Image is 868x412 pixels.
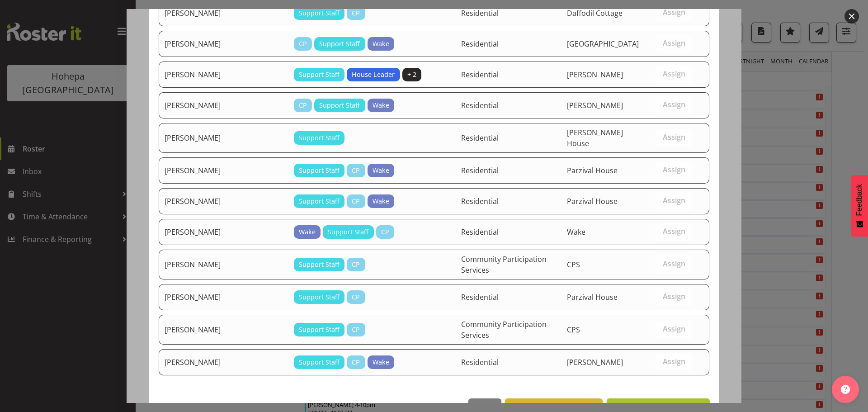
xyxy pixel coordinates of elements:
span: Wake [567,227,585,237]
span: Community Participation Services [461,254,547,275]
span: Residential [461,166,499,175]
span: Assign [663,38,685,47]
span: Support Staff [319,100,360,110]
span: CPS [567,260,580,270]
span: Support Staff [299,292,340,302]
span: [PERSON_NAME] House [567,128,623,148]
span: CP [352,325,360,335]
td: [PERSON_NAME] [159,250,288,279]
span: Residential [461,357,499,367]
span: CP [381,227,389,237]
span: Parzival House [567,166,618,175]
span: Residential [461,227,499,237]
span: Support Staff [299,133,340,143]
td: [PERSON_NAME] [159,92,288,118]
span: Assign [663,292,685,301]
span: Assign [663,133,685,142]
span: Parzival House [567,196,618,206]
span: Assign [663,165,685,174]
span: Residential [461,70,499,80]
span: Daffodil Cottage [567,8,623,18]
span: House Leader [352,70,395,80]
span: Support Staff [299,196,340,206]
span: [GEOGRAPHIC_DATA] [567,39,639,49]
button: Feedback - Show survey [851,175,868,237]
span: + 2 [407,70,416,80]
span: CP [299,100,307,110]
span: CP [352,196,360,206]
td: [PERSON_NAME] [159,219,288,245]
span: Assign [663,69,685,78]
td: [PERSON_NAME] [159,188,288,214]
span: Wake [373,39,389,49]
span: [PERSON_NAME] [567,70,623,80]
span: Assign [663,324,685,333]
td: [PERSON_NAME] [159,157,288,184]
span: Assign [663,196,685,205]
span: Wake [299,227,316,237]
span: Support Staff [299,8,340,18]
td: [PERSON_NAME] [159,349,288,375]
span: Support Staff [299,357,340,367]
span: Parzival House [567,292,618,302]
span: CP [352,292,360,302]
span: Residential [461,196,499,206]
td: [PERSON_NAME] [159,123,288,153]
span: Wake [373,166,389,175]
span: Assign [663,259,685,268]
span: CP [352,260,360,270]
span: Residential [461,133,499,143]
span: Wake [373,357,389,367]
span: Support Staff [319,39,360,49]
span: Residential [461,39,499,49]
span: Residential [461,8,499,18]
td: [PERSON_NAME] [159,284,288,310]
span: CP [352,166,360,175]
td: [PERSON_NAME] [159,31,288,57]
img: help-xxl-2.png [841,385,850,394]
span: Wake [373,100,389,110]
span: CP [299,39,307,49]
span: CP [352,8,360,18]
span: [PERSON_NAME] [567,100,623,110]
span: Support Staff [299,166,340,175]
span: CPS [567,325,580,335]
span: Community Participation Services [461,319,547,340]
span: Residential [461,100,499,110]
span: Assign [663,100,685,109]
span: Residential [461,292,499,302]
span: Support Staff [299,260,340,270]
span: Wake [373,196,389,206]
span: CP [352,357,360,367]
td: [PERSON_NAME] [159,315,288,345]
span: [PERSON_NAME] [567,357,623,367]
span: Support Staff [299,325,340,335]
span: Assign [663,357,685,366]
td: [PERSON_NAME] [159,62,288,88]
span: Feedback [855,184,863,216]
span: Support Staff [328,227,368,237]
span: Assign [663,227,685,236]
span: Support Staff [299,70,340,80]
span: Assign [663,8,685,17]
